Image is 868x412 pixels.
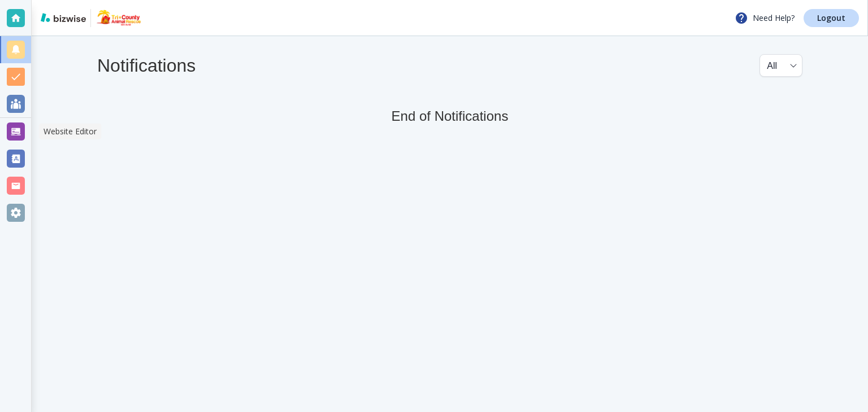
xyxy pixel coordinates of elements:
[44,126,97,137] p: Website Editor
[96,9,142,27] img: Tri County Animal Rescue
[767,55,795,76] div: All
[41,13,86,22] img: bizwise
[97,55,196,76] h4: Notifications
[392,108,509,125] h5: End of Notifications
[817,14,845,22] p: Logout
[804,9,859,27] a: Logout
[735,11,795,25] p: Need Help?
